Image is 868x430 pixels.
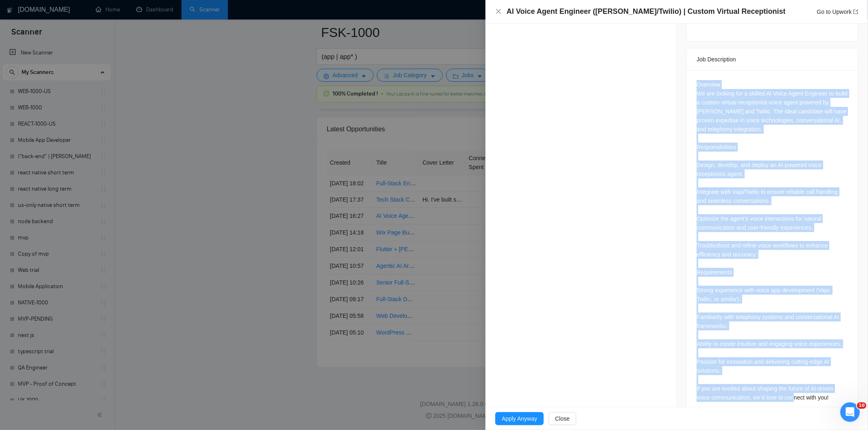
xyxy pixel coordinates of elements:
h4: AI Voice Agent Engineer ([PERSON_NAME]/Twilio) | Custom Virtual Receptionist [507,7,785,17]
span: 10 [857,402,866,409]
iframe: Intercom live chat [840,402,860,422]
span: Apply Anyway [502,414,537,423]
span: Close [555,414,570,423]
button: Apply Anyway [495,412,544,425]
button: Close [495,8,502,15]
div: Overview We are looking for a skilled AI Voice Agent Engineer to build a custom virtual reception... [697,80,848,402]
div: Job Description [697,48,848,70]
a: Go to Upworkexport [817,9,858,15]
button: Close [549,412,576,425]
span: close [495,8,502,15]
span: export [853,9,858,14]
